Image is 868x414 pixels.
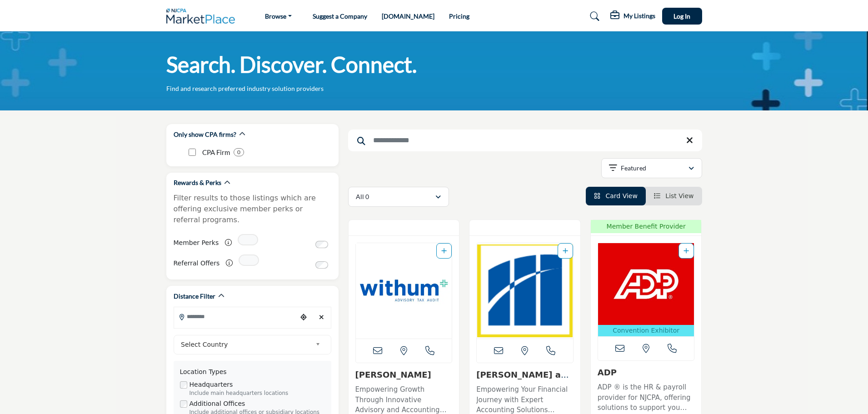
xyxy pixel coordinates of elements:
img: ADP [598,243,694,325]
span: Select Country [181,339,312,350]
a: Open Listing in new tab [356,243,452,339]
h3: Magone and Company, PC [476,370,574,380]
h5: My Listings [624,12,655,20]
button: All 0 [348,187,449,207]
label: Member Perks [174,235,219,251]
a: [PERSON_NAME] [355,370,431,379]
div: 0 Results For CPA Firm [234,148,244,156]
div: My Listings [610,11,655,22]
span: List View [665,192,693,200]
a: View Card [594,192,638,200]
li: Card View [586,187,646,205]
span: Member Benefit Provider [594,222,699,231]
p: Find and research preferred industry solution providers [166,84,324,93]
div: Location Types [180,367,325,377]
li: List View [646,187,702,205]
a: Add To List [563,247,568,254]
img: Site Logo [166,9,240,24]
a: Pricing [449,12,469,20]
a: Add To List [441,247,447,254]
input: CPA Firm checkbox [189,149,196,156]
b: 0 [237,149,240,155]
a: ADP [598,368,617,377]
span: Card View [605,192,637,200]
input: Search Location [174,308,297,325]
img: Magone and Company, PC [477,243,573,339]
label: Referral Offers [174,255,220,271]
h2: Distance Filter [174,292,215,301]
a: [PERSON_NAME] and Company, ... [476,370,572,389]
input: Switch to Member Perks [315,241,328,248]
h1: Search. Discover. Connect. [166,50,417,79]
input: Search Keyword [348,130,702,151]
a: Add To List [683,247,689,254]
input: Switch to Referral Offers [315,261,328,269]
h2: Rewards & Perks [174,178,221,187]
h3: ADP [598,368,695,378]
div: Choose your current location [297,308,310,327]
label: Additional Offices [190,399,245,409]
p: ADP ® is the HR & payroll provider for NJCPA, offering solutions to support you and your clients ... [598,382,695,413]
a: View List [654,192,694,200]
label: Headquarters [190,380,233,389]
img: Withum [356,243,452,339]
div: Clear search location [315,308,329,327]
a: Open Listing in new tab [477,243,573,339]
p: CPA Firm: CPA Firm [202,147,230,158]
a: Open Listing in new tab [598,243,694,336]
a: [DOMAIN_NAME] [382,12,434,20]
div: Include main headquarters locations [190,389,325,398]
p: All 0 [356,192,369,201]
a: Browse [259,10,298,23]
p: Convention Exhibitor [600,326,693,335]
a: Suggest a Company [313,12,367,20]
p: Featured [621,164,646,173]
a: Search [581,9,605,24]
a: ADP ® is the HR & payroll provider for NJCPA, offering solutions to support you and your clients ... [598,380,695,413]
h3: Withum [355,370,453,380]
p: Filter results to those listings which are offering exclusive member perks or referral programs. [174,193,331,225]
span: Log In [673,12,690,20]
button: Log In [662,8,702,25]
h2: Only show CPA firms? [174,130,236,139]
button: Featured [601,158,702,178]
